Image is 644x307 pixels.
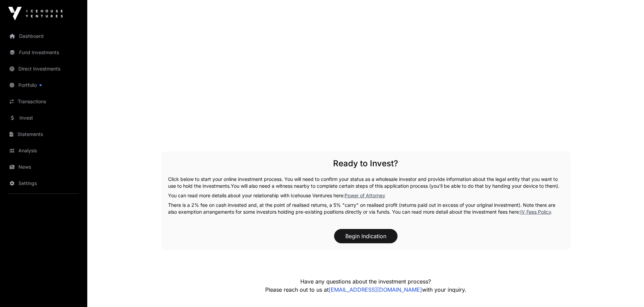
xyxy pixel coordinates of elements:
a: Fund Investments [5,45,82,60]
a: News [5,159,82,174]
a: Settings [5,176,82,191]
h2: Ready to Invest? [168,158,564,169]
a: Invest [5,110,82,125]
span: You will also need a witness nearby to complete certain steps of this application process (you'll... [231,183,559,189]
a: Statements [5,127,82,142]
p: There is a 2% fee on cash invested and, at the point of realised returns, a 5% "carry" on realise... [168,202,564,215]
a: Analysis [5,143,82,158]
p: Click below to start your online investment process. You will need to confirm your status as a wh... [168,176,564,189]
a: IV Fees Policy [520,209,551,215]
a: Direct Investments [5,61,82,76]
a: Power of Attorney [345,193,385,198]
img: Icehouse Ventures Logo [8,7,63,20]
a: Dashboard [5,29,82,44]
iframe: Chat Widget [610,274,644,307]
p: Have any questions about the investment process? Please reach out to us at with your inquiry. [212,277,519,294]
a: Portfolio [5,78,82,93]
button: Begin Indication [334,229,398,243]
a: [EMAIL_ADDRESS][DOMAIN_NAME] [329,286,422,293]
p: You can read more details about your relationship with Icehouse Ventures here: [168,192,564,199]
a: Transactions [5,94,82,109]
